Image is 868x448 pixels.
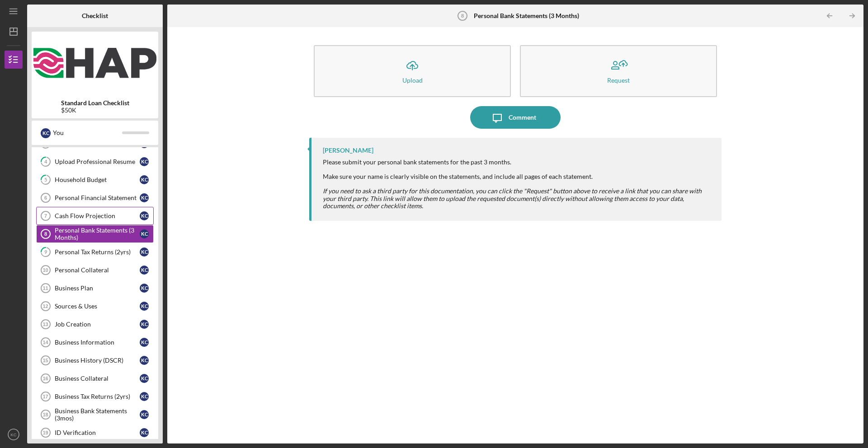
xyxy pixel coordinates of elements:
div: Business Tax Returns (2yrs) [55,393,140,400]
a: 13Job CreationKC [36,315,154,333]
tspan: 15 [42,358,48,363]
a: 5Household BudgetKC [36,171,154,189]
div: K C [140,392,149,401]
tspan: 16 [42,376,48,381]
button: Request [520,45,717,97]
tspan: 4 [44,159,47,165]
div: Upload Professional Resume [55,158,140,165]
button: KC [5,425,23,443]
tspan: 6 [44,195,47,201]
div: K C [140,428,149,437]
div: You [53,125,122,140]
div: Request [607,77,630,84]
div: K C [140,193,149,202]
div: K C [140,320,149,329]
div: K C [140,247,149,257]
a: 12Sources & UsesKC [36,297,154,315]
a: 19ID VerificationKC [36,424,154,442]
a: 11Business PlanKC [36,279,154,297]
div: Business Collateral [55,375,140,382]
em: If you need to ask a third party for this documentation, you can click the "Request" button above... [323,187,702,209]
tspan: 8 [461,13,464,19]
b: Standard Loan Checklist [61,99,129,107]
div: K C [140,266,149,275]
tspan: 7 [44,213,47,219]
div: Please submit your personal bank statements for the past 3 months. [323,159,712,166]
tspan: 19 [42,430,48,435]
a: 14Business InformationKC [36,333,154,351]
div: K C [140,374,149,383]
b: Personal Bank Statements (3 Months) [474,12,579,19]
div: Personal Tax Returns (2yrs) [55,248,140,256]
div: K C [140,211,149,220]
img: Product logo [32,36,158,90]
a: 18Business Bank Statements (3mos)KC [36,406,154,424]
div: Business Information [55,339,140,346]
tspan: 17 [42,394,48,399]
a: 6Personal Financial StatementKC [36,189,154,207]
tspan: 12 [42,303,48,309]
div: Cash Flow Projection [55,212,140,219]
div: Business Plan [55,285,140,292]
a: 17Business Tax Returns (2yrs)KC [36,387,154,406]
a: 7Cash Flow ProjectionKC [36,207,154,225]
div: Personal Financial Statement [55,194,140,201]
div: K C [140,356,149,365]
text: KC [10,432,16,437]
tspan: 14 [42,340,48,345]
tspan: 10 [42,267,48,273]
div: Household Budget [55,176,140,183]
div: Upload [402,77,423,84]
tspan: 11 [42,285,48,291]
div: K C [140,229,149,238]
div: K C [41,128,51,138]
tspan: 9 [44,249,47,255]
div: K C [140,284,149,293]
div: K C [140,157,149,166]
b: Checklist [82,12,108,19]
div: Personal Collateral [55,266,140,274]
div: Job Creation [55,321,140,328]
tspan: 5 [44,177,47,183]
tspan: 8 [44,231,47,237]
a: 16Business CollateralKC [36,369,154,387]
tspan: 13 [42,322,48,327]
div: K C [140,175,149,184]
button: Comment [470,106,561,129]
a: 15Business History (DSCR)KC [36,351,154,369]
a: 10Personal CollateralKC [36,261,154,279]
div: Business Bank Statements (3mos) [55,407,140,422]
div: K C [140,302,149,311]
a: 4Upload Professional ResumeKC [36,153,154,171]
div: ID Verification [55,429,140,436]
div: [PERSON_NAME] [323,147,373,154]
div: K C [140,338,149,347]
button: Upload [314,45,511,97]
div: Comment [509,106,536,129]
div: Personal Bank Statements (3 Months) [55,227,140,241]
div: Sources & Uses [55,303,140,310]
tspan: 18 [42,412,48,417]
div: Make sure your name is clearly visible on the statements, and include all pages of each statement. [323,173,712,180]
a: 9Personal Tax Returns (2yrs)KC [36,243,154,261]
div: K C [140,410,149,419]
div: $50K [61,107,129,114]
div: ​ [323,187,712,209]
a: 8Personal Bank Statements (3 Months)KC [36,225,154,243]
div: Business History (DSCR) [55,357,140,364]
